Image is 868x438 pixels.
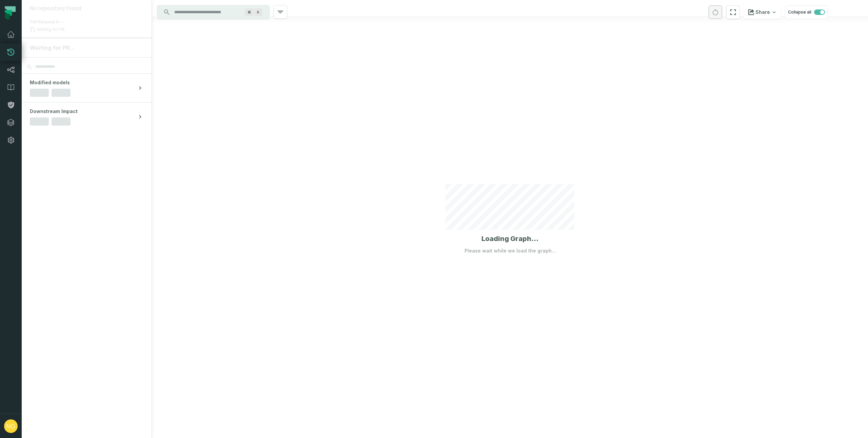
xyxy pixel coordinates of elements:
[22,74,152,102] button: Modified models
[254,8,262,16] span: Press ⌘ + K to focus the search bar
[30,5,143,12] div: No repository found
[245,8,254,16] span: Press ⌘ + K to focus the search bar
[30,44,143,52] div: Waiting for PR...
[4,419,18,433] img: avatar of Nick Gilbert
[30,19,65,24] span: Pull Request #---
[35,27,66,32] span: Waiting for PR
[785,5,828,19] button: Collapse all
[465,247,556,254] p: Please wait while we load the graph...
[481,234,538,243] h1: Loading Graph...
[30,79,70,86] span: Modified models
[22,103,152,131] button: Downstream Impact
[744,5,781,19] button: Share
[30,108,78,115] span: Downstream Impact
